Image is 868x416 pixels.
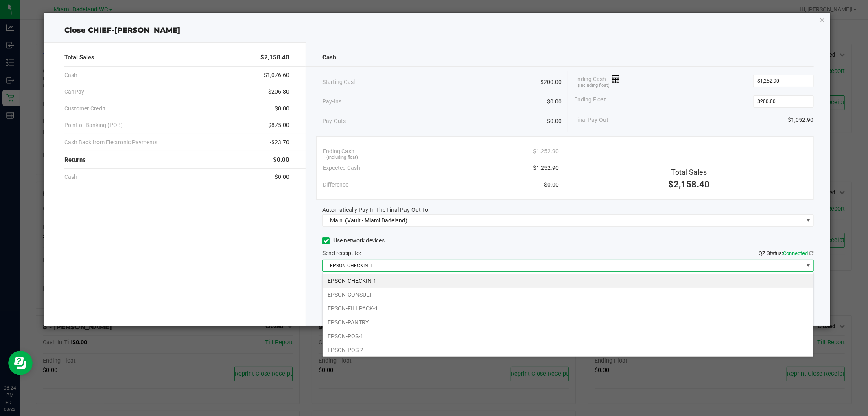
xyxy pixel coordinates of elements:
[540,78,562,86] span: $200.00
[323,260,803,271] span: EPSON-CHECKIN-1
[323,302,813,315] li: EPSON-FILLPACK-1
[273,155,289,165] span: $0.00
[323,343,813,357] li: EPSON-POS-2
[345,217,407,224] span: (Vault - Miami Dadeland)
[788,116,814,124] span: $1,052.90
[547,97,562,106] span: $0.00
[64,53,94,62] span: Total Sales
[268,88,289,96] span: $206.80
[64,71,77,79] span: Cash
[668,179,710,189] span: $2,158.40
[783,250,808,256] span: Connected
[322,97,341,106] span: Pay-Ins
[322,236,385,245] label: Use network devices
[671,168,707,176] span: Total Sales
[323,180,348,189] span: Difference
[322,78,357,86] span: Starting Cash
[759,250,814,256] span: QZ Status:
[64,173,77,181] span: Cash
[64,138,157,147] span: Cash Back from Electronic Payments
[574,116,608,124] span: Final Pay-Out
[275,104,289,113] span: $0.00
[323,288,813,302] li: EPSON-CONSULT
[547,117,562,125] span: $0.00
[323,315,813,329] li: EPSON-PANTRY
[275,173,289,181] span: $0.00
[533,164,559,172] span: $1,252.90
[264,71,289,79] span: $1,076.60
[64,88,84,96] span: CanPay
[323,147,354,156] span: Ending Cash
[323,274,813,288] li: EPSON-CHECKIN-1
[322,250,361,256] span: Send receipt to:
[578,82,610,89] span: (including float)
[64,151,289,169] div: Returns
[330,217,343,224] span: Main
[533,147,559,156] span: $1,252.90
[327,154,359,161] span: (including float)
[260,53,289,62] span: $2,158.40
[322,117,346,125] span: Pay-Outs
[44,25,830,36] div: Close CHIEF-[PERSON_NAME]
[322,53,336,62] span: Cash
[64,104,105,113] span: Customer Credit
[270,138,289,147] span: -$23.70
[64,121,123,130] span: Point of Banking (POB)
[544,180,559,189] span: $0.00
[268,121,289,130] span: $875.00
[8,351,33,375] iframe: Resource center
[322,207,429,213] span: Automatically Pay-In The Final Pay-Out To:
[323,329,813,343] li: EPSON-POS-1
[574,75,620,87] span: Ending Cash
[574,95,606,108] span: Ending Float
[323,164,360,172] span: Expected Cash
